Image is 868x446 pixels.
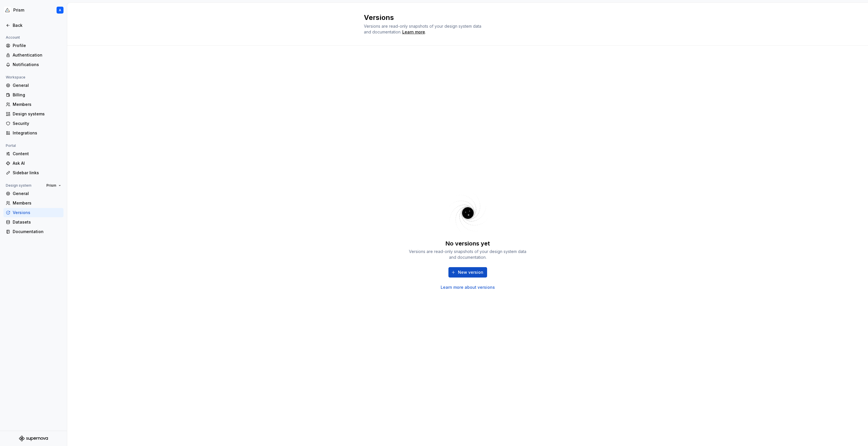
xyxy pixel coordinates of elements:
a: Billing [3,90,63,100]
a: Notifications [3,60,63,69]
div: Account [3,34,22,41]
div: Members [13,102,61,107]
span: Prism [46,183,56,188]
a: Learn more [402,29,425,35]
a: Profile [3,41,63,50]
div: Versions are read-only snapshots of your design system data and documentation. [407,249,528,260]
div: No versions yet [446,239,490,248]
div: Members [13,200,61,206]
div: Notifications [13,62,61,68]
a: Documentation [3,227,63,236]
button: PrismA [1,4,66,16]
span: Versions are read-only snapshots of your design system data and documentation. [364,24,481,34]
div: Sidebar links [13,170,61,176]
a: Security [3,119,63,128]
div: General [13,191,61,196]
a: Members [3,198,63,208]
span: . [401,30,426,34]
div: Workspace [3,74,28,81]
svg: Supernova Logo [19,436,48,441]
img: 933d721a-f27f-49e1-b294-5bdbb476d662.png [4,7,11,14]
div: General [13,83,61,88]
div: Versions [13,210,61,215]
div: Authentication [13,52,61,58]
a: Versions [3,208,63,217]
a: Back [3,21,63,30]
a: Authentication [3,50,63,60]
a: General [3,81,63,90]
div: Profile [13,43,61,48]
div: Design systems [13,111,61,117]
a: Members [3,100,63,109]
h2: Versions [364,13,565,22]
a: Sidebar links [3,168,63,177]
div: A [59,8,61,12]
a: General [3,189,63,198]
div: Back [13,23,61,28]
div: Ask AI [13,160,61,166]
a: Learn more about versions [441,284,495,290]
div: Datasets [13,219,61,225]
a: Integrations [3,128,63,138]
div: Portal [3,142,18,149]
a: Design systems [3,109,63,119]
div: Documentation [13,229,61,235]
div: Billing [13,92,61,98]
div: Prism [13,7,24,13]
a: Ask AI [3,159,63,168]
a: Datasets [3,218,63,227]
button: New version [448,267,487,278]
div: Content [13,151,61,157]
div: Design system [3,182,34,189]
div: Integrations [13,130,61,136]
a: Content [3,149,63,158]
span: New version [458,269,483,275]
div: Security [13,121,61,126]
